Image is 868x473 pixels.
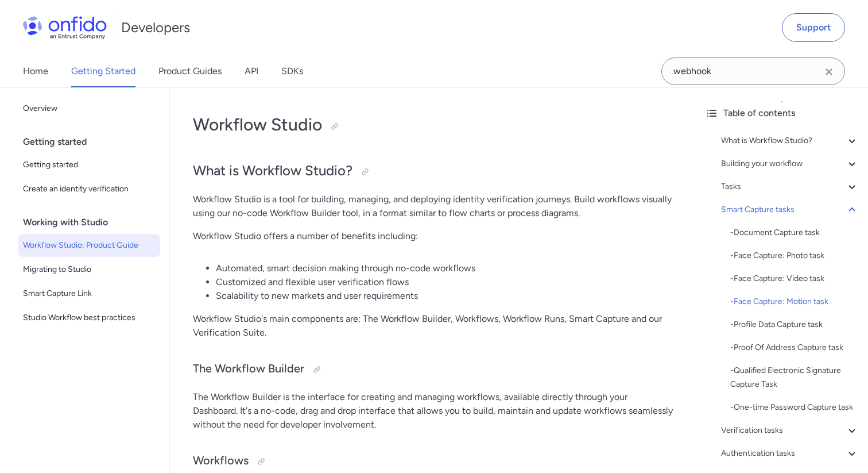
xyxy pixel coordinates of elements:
span: Workflow Studio: Product Guide [23,239,156,252]
a: Authentication tasks [721,447,859,460]
a: -Face Capture: Motion task [730,295,859,309]
a: -Proof Of Address Capture task [730,341,859,355]
a: -One-time Password Capture task [730,401,859,414]
span: Getting started [23,158,156,172]
div: - One-time Password Capture task [730,401,859,414]
div: - Face Capture: Video task [730,272,859,286]
h1: Developers [121,18,190,37]
p: The Workflow Builder is the interface for creating and managing workflows, available directly thr... [193,390,673,432]
img: Onfido Logo [23,16,107,39]
div: - Face Capture: Motion task [730,295,859,309]
h1: Workflow Studio [193,113,673,136]
li: Scalability to new markets and user requirements [216,289,673,303]
li: Automated, smart decision making through no-code workflows [216,262,673,275]
a: Getting Started [71,55,135,87]
span: Smart Capture Link [23,287,156,301]
a: Product Guides [158,55,222,87]
a: Home [23,55,48,87]
a: API [245,55,258,87]
a: SDKs [281,55,303,87]
a: Tasks [721,180,859,194]
a: -Qualified Electronic Signature Capture Task [730,364,859,391]
p: Workflow Studio is a tool for building, managing, and deploying identity verification journeys. B... [193,193,673,220]
a: -Document Capture task [730,226,859,240]
span: Migrating to Studio [23,263,156,276]
h2: What is Workflow Studio? [193,161,673,181]
a: Smart Capture Link [18,282,160,305]
div: - Profile Data Capture task [730,318,859,332]
h3: Workflows [193,452,673,471]
a: Workflow Studio: Product Guide [18,234,160,257]
svg: Clear search field button [822,65,836,79]
div: - Document Capture task [730,226,859,240]
h3: The Workflow Builder [193,360,673,379]
a: -Profile Data Capture task [730,318,859,332]
a: Studio Workflow best practices [18,306,160,329]
p: Workflow Studio's main components are: The Workflow Builder, Workflows, Workflow Runs, Smart Capt... [193,312,673,340]
a: -Face Capture: Photo task [730,249,859,263]
li: Customized and flexible user verification flows [216,275,673,289]
a: Getting started [18,153,160,176]
div: Working with Studio [23,211,165,234]
a: Verification tasks [721,424,859,437]
a: Smart Capture tasks [721,203,859,217]
div: Table of contents [705,106,859,120]
a: Building your workflow [721,157,859,171]
div: Getting started [23,130,165,153]
span: Create an identity verification [23,182,156,196]
a: What is Workflow Studio? [721,134,859,148]
div: - Proof Of Address Capture task [730,341,859,355]
a: -Face Capture: Video task [730,272,859,286]
a: Support [782,13,845,42]
span: Studio Workflow best practices [23,311,156,325]
div: - Qualified Electronic Signature Capture Task [730,364,859,391]
span: Overview [23,102,156,116]
a: Overview [18,97,160,120]
div: - Face Capture: Photo task [730,249,859,263]
p: Workflow Studio offers a number of benefits including: [193,229,673,243]
a: Create an identity verification [18,178,160,201]
a: Migrating to Studio [18,258,160,281]
input: Onfido search input field [661,57,845,85]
